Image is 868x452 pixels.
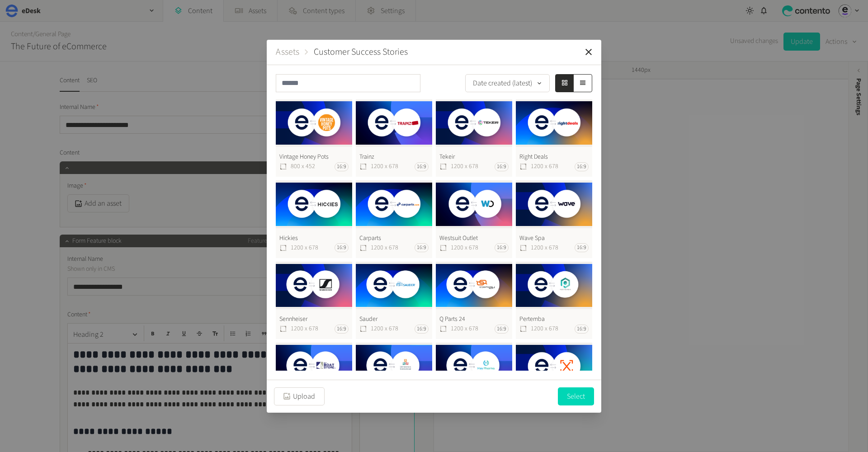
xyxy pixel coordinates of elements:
[276,45,299,59] button: Assets
[465,74,550,92] button: Date created (latest)
[558,387,594,405] button: Select
[314,45,408,59] button: Customer Success Stories
[274,387,325,405] button: Upload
